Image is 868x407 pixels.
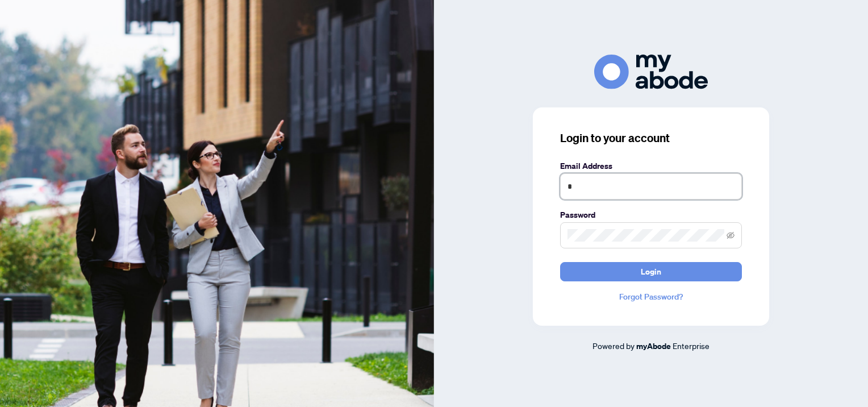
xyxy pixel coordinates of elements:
a: myAbode [636,340,671,352]
span: Enterprise [673,340,710,351]
span: eye-invisible [727,231,735,239]
span: Powered by [592,340,635,351]
h3: Login to your account [560,130,742,146]
img: ma-logo [594,55,708,89]
label: Password [560,209,742,221]
a: Forgot Password? [560,290,742,303]
span: Login [641,263,661,281]
button: Login [560,262,742,281]
label: Email Address [560,160,742,172]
